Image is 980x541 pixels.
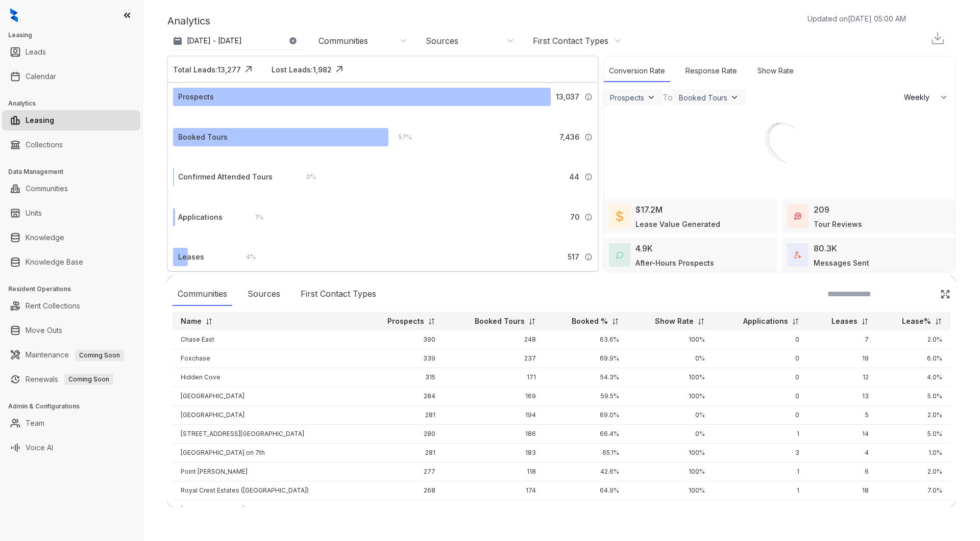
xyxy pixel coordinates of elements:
img: Info [584,173,593,181]
div: Communities [173,282,232,306]
p: Prospects [387,316,424,326]
td: 63.6% [544,330,627,349]
span: 517 [568,251,579,263]
td: 14 [807,425,877,444]
td: 18 [807,481,877,500]
li: Voice AI [2,437,140,458]
p: Name [181,316,202,326]
td: 5.0% [877,500,950,519]
div: 80.3K [814,242,837,254]
td: 64.8% [544,500,627,519]
div: Messages Sent [814,257,869,268]
td: 59.5% [544,387,627,406]
td: Chase East [173,330,360,349]
td: 0% [627,349,714,368]
a: Leads [26,42,46,62]
td: 0 [713,349,807,368]
li: Units [2,203,140,223]
a: Team [26,413,44,433]
img: ViewFilterArrow [646,92,656,102]
li: Knowledge [2,227,140,248]
img: LeaseValue [616,210,623,222]
td: 3 [713,500,807,519]
img: TourReviews [794,213,801,220]
td: 13 [807,500,877,519]
span: Weekly [904,92,935,102]
div: Booked Tours [679,93,727,102]
td: 339 [360,349,444,368]
li: Maintenance [2,345,140,365]
td: 3 [713,444,807,462]
button: Weekly [898,88,955,107]
td: 5.0% [877,387,950,406]
img: Click Icon [332,62,347,77]
span: 7,436 [559,132,579,143]
img: Click Icon [241,62,256,77]
p: Show Rate [655,316,694,326]
td: 100% [627,444,714,462]
img: ViewFilterArrow [729,92,740,102]
img: sorting [205,318,213,325]
div: Conversion Rate [604,60,670,82]
td: 4.0% [877,368,950,387]
img: Loader [741,107,818,183]
td: 19 [807,349,877,368]
a: Collections [26,135,63,155]
a: Knowledge Base [26,252,83,272]
li: Calendar [2,66,140,87]
a: Calendar [26,66,56,87]
td: 12 [807,368,877,387]
img: sorting [611,318,619,325]
td: 0 [713,330,807,349]
td: 281 [360,444,444,462]
td: 100% [627,462,714,481]
div: Show Rate [752,60,799,82]
td: 7.0% [877,481,950,500]
img: sorting [697,318,705,325]
span: Coming Soon [75,350,124,361]
div: 0 % [296,171,316,183]
td: [GEOGRAPHIC_DATA] [173,406,360,425]
p: Analytics [167,13,210,29]
td: 100% [627,330,714,349]
a: Units [26,203,42,223]
td: 2.0% [877,462,950,481]
td: 1 [713,481,807,500]
div: Applications [178,212,223,223]
div: 4 % [236,251,256,263]
td: Foxchase [173,349,360,368]
div: Booked Tours [178,132,228,143]
img: sorting [935,318,942,325]
div: After-Hours Prospects [635,257,714,268]
td: 277 [360,462,444,481]
td: 0% [627,425,714,444]
td: 6 [807,462,877,481]
div: Sources [426,35,458,46]
td: [GEOGRAPHIC_DATA] on 7th [173,444,360,462]
h3: Analytics [8,99,142,108]
div: Prospects [178,91,214,102]
img: Click Icon [940,289,950,299]
img: TotalFum [794,251,801,259]
div: Response Rate [680,60,742,82]
a: Move Outs [26,320,62,341]
img: Info [584,93,593,101]
td: 281 [360,406,444,425]
td: 248 [444,330,544,349]
img: Download [930,31,945,46]
span: 44 [569,171,579,183]
td: 5.0% [877,425,950,444]
td: 1 [713,462,807,481]
div: Lease Value Generated [635,219,720,229]
td: 284 [360,387,444,406]
div: First Contact Types [296,282,381,306]
td: 169 [444,387,544,406]
div: Leases [178,251,204,263]
td: [STREET_ADDRESS][GEOGRAPHIC_DATA] [173,425,360,444]
p: Leases [831,316,857,326]
div: Total Leads: 13,277 [173,64,241,75]
div: Communities [318,35,368,46]
td: 118 [444,462,544,481]
div: 209 [814,203,829,216]
li: Knowledge Base [2,252,140,272]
